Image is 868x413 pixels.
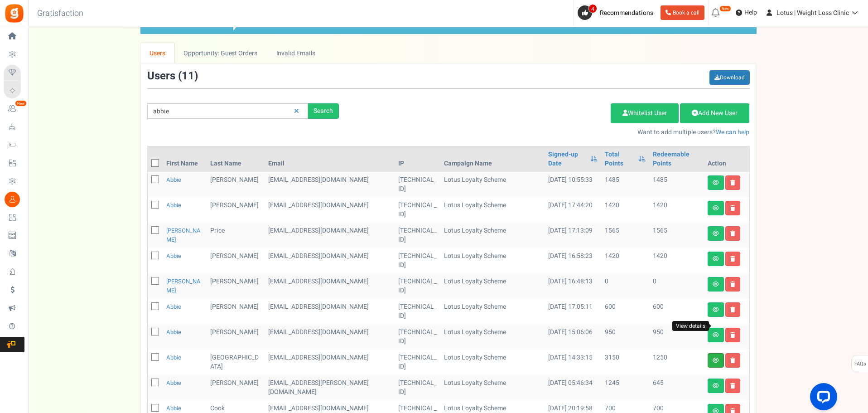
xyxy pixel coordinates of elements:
[265,350,395,375] td: customer
[207,197,265,223] td: [PERSON_NAME]
[166,252,181,260] a: Abbie
[440,375,545,400] td: Lotus Loyalty Scheme
[601,350,650,375] td: 3150
[166,353,181,362] a: Abbie
[265,223,395,248] td: customer
[713,205,719,211] i: View details
[730,358,735,363] i: Delete user
[267,43,324,63] a: Invalid Emails
[440,146,545,172] th: Campaign Name
[730,282,735,287] i: Delete user
[730,383,735,389] i: Delete user
[649,273,704,299] td: 0
[207,299,265,324] td: [PERSON_NAME]
[440,248,545,273] td: Lotus Loyalty Scheme
[600,8,653,18] span: Recommendations
[440,299,545,324] td: Lotus Loyalty Scheme
[27,5,93,23] h3: Gratisfaction
[166,328,181,336] a: Abbie
[854,355,866,373] span: FAQs
[174,43,266,63] a: Opportunity: Guest Orders
[289,103,304,119] a: Reset
[140,43,175,63] a: Users
[166,379,181,387] a: Abbie
[776,8,849,18] span: Lotus | Weight Loss Clinic
[732,5,761,20] a: Help
[207,248,265,273] td: [PERSON_NAME]
[395,146,440,172] th: IP
[649,324,704,350] td: 950
[649,350,704,375] td: 1250
[207,223,265,248] td: Price
[742,8,757,17] span: Help
[713,282,719,287] i: View details
[395,375,440,400] td: [TECHNICAL_ID]
[395,248,440,273] td: [TECHNICAL_ID]
[440,324,545,350] td: Lotus Loyalty Scheme
[265,197,395,223] td: customer
[4,3,24,24] img: Gratisfaction
[649,172,704,197] td: 1485
[395,299,440,324] td: [TECHNICAL_ID]
[601,324,650,350] td: 950
[601,273,650,299] td: 0
[713,180,719,185] i: View details
[207,324,265,350] td: [PERSON_NAME]
[166,226,201,244] a: [PERSON_NAME]
[166,201,181,209] a: Abbie
[661,5,704,20] a: Book a call
[649,299,704,324] td: 600
[166,404,181,413] a: Abbie
[601,223,650,248] td: 1565
[708,353,724,368] a: View details
[207,172,265,197] td: [PERSON_NAME]
[440,223,545,248] td: Lotus Loyalty Scheme
[653,150,700,168] a: Redeemable Points
[545,375,601,400] td: [DATE] 05:46:34
[265,248,395,273] td: customer
[395,223,440,248] td: [TECHNICAL_ID]
[207,350,265,375] td: [GEOGRAPHIC_DATA]
[166,277,201,295] a: [PERSON_NAME]
[545,273,601,299] td: [DATE] 16:48:13
[730,180,735,185] i: Delete user
[719,5,731,12] em: New
[601,375,650,400] td: 1245
[601,248,650,273] td: 1420
[182,68,194,84] span: 11
[545,324,601,350] td: [DATE] 15:06:06
[713,256,719,262] i: View details
[649,197,704,223] td: 1420
[395,273,440,299] td: [TECHNICAL_ID]
[147,103,308,119] input: Search by email or name
[545,350,601,375] td: [DATE] 14:33:15
[730,205,735,211] i: Delete user
[672,321,709,331] div: View details
[440,197,545,223] td: Lotus Loyalty Scheme
[545,223,601,248] td: [DATE] 17:13:09
[395,197,440,223] td: [TECHNICAL_ID]
[395,324,440,350] td: [TECHNICAL_ID]
[440,172,545,197] td: Lotus Loyalty Scheme
[716,127,749,137] a: We can help
[163,146,207,172] th: First Name
[166,302,181,311] a: Abbie
[601,172,650,197] td: 1485
[713,231,719,236] i: View details
[440,273,545,299] td: Lotus Loyalty Scheme
[166,175,181,184] a: Abbie
[730,307,735,312] i: Delete user
[265,375,395,400] td: customer
[601,299,650,324] td: 600
[395,350,440,375] td: [TECHNICAL_ID]
[207,375,265,400] td: [PERSON_NAME]
[207,146,265,172] th: Last Name
[207,273,265,299] td: [PERSON_NAME]
[649,248,704,273] td: 1420
[265,324,395,350] td: customer
[730,332,735,338] i: Delete user
[605,150,634,168] a: Total Points
[265,146,395,172] th: Email
[265,172,395,197] td: customer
